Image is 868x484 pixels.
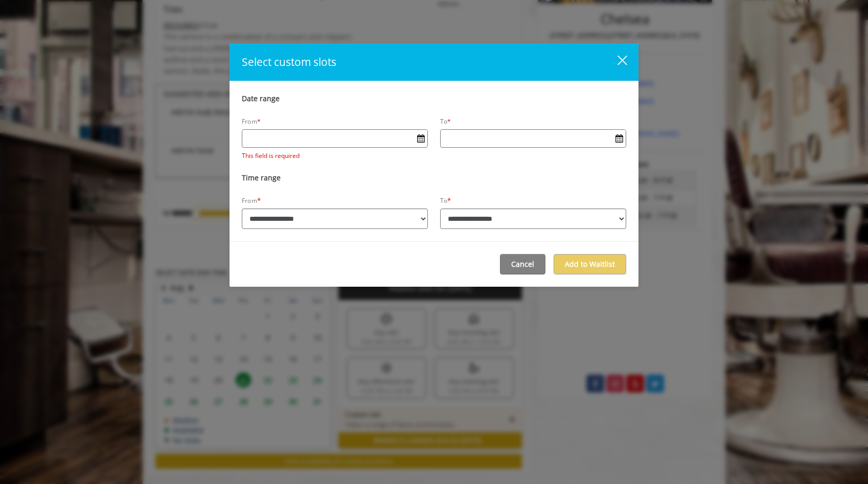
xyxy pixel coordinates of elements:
[242,94,626,104] p: Date range
[242,197,257,205] label: From
[441,130,626,146] input: Date input field
[242,55,336,69] span: Select custom slots
[242,173,626,183] p: Time range
[242,151,428,160] div: This field is required
[242,118,261,126] label: From
[606,55,626,70] button: close dialog
[554,254,626,274] button: Add to Waitlist
[440,118,451,126] label: To
[612,130,626,147] button: Open Calendar
[414,130,427,147] button: Open Calendar
[440,197,447,205] label: To
[242,130,427,146] input: Date input field
[500,254,545,274] button: Cancel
